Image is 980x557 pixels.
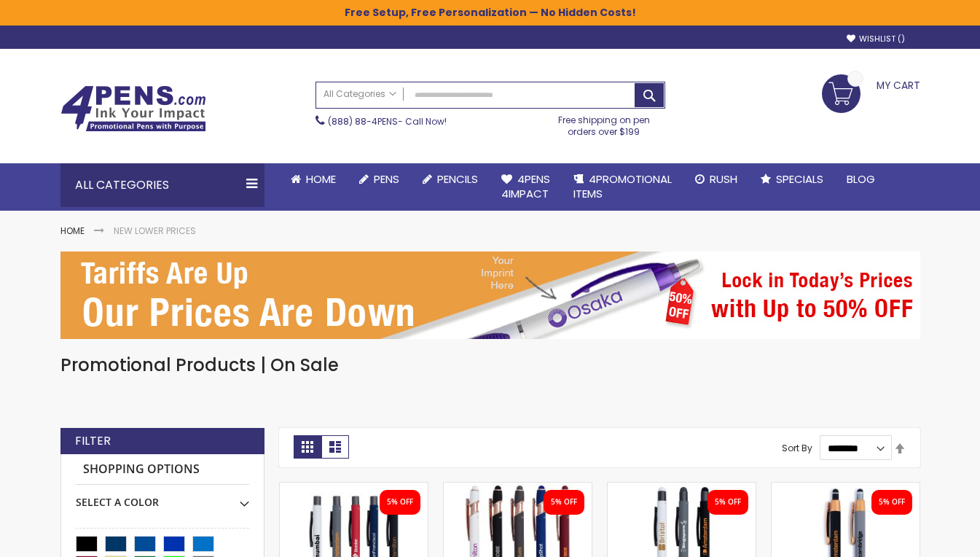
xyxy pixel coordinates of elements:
a: (888) 88-4PENS [328,115,398,128]
strong: Filter [75,433,111,449]
span: All Categories [324,88,396,100]
a: Blog [835,163,887,195]
a: Personalized Copper Penny Stylus Satin Soft Touch Click Metal Pen [772,482,920,494]
div: 5% OFF [715,497,741,507]
span: 4Pens 4impact [501,171,550,201]
a: Personalized Recycled Fleetwood Satin Soft Touch Gel Click Pen [280,482,428,494]
span: Pens [374,171,399,187]
span: Rush [710,171,737,187]
span: Pencils [437,171,478,187]
div: 5% OFF [551,497,577,507]
a: Home [60,225,85,237]
a: Pencils [411,163,490,195]
a: All Categories [316,82,404,106]
div: All Categories [60,163,264,207]
a: Pens [348,163,411,195]
span: 4PROMOTIONAL ITEMS [573,171,672,201]
div: 5% OFF [387,497,413,507]
h1: Promotional Products | On Sale [60,354,920,377]
div: Select A Color [76,485,249,510]
a: Custom Recycled Fleetwood Stylus Satin Soft Touch Gel Click Pen [608,482,756,494]
a: Rush [683,163,749,195]
a: Custom Lexi Rose Gold Stylus Soft Touch Recycled Aluminum Pen [444,482,592,494]
div: Free shipping on pen orders over $199 [543,109,665,138]
a: Home [279,163,348,195]
a: 4PROMOTIONALITEMS [562,163,683,211]
img: 4Pens Custom Pens and Promotional Products [60,85,206,132]
label: Sort By [782,442,812,454]
strong: New Lower Prices [114,225,196,237]
a: Specials [749,163,835,195]
span: Specials [776,171,823,187]
span: - Call Now! [328,115,447,128]
a: 4Pens4impact [490,163,562,211]
span: Home [306,171,336,187]
strong: Grid [294,435,321,459]
div: 5% OFF [879,497,905,507]
strong: Shopping Options [76,454,249,486]
a: Wishlist [847,34,905,44]
span: Blog [847,171,875,187]
img: New Lower Prices [60,252,920,339]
